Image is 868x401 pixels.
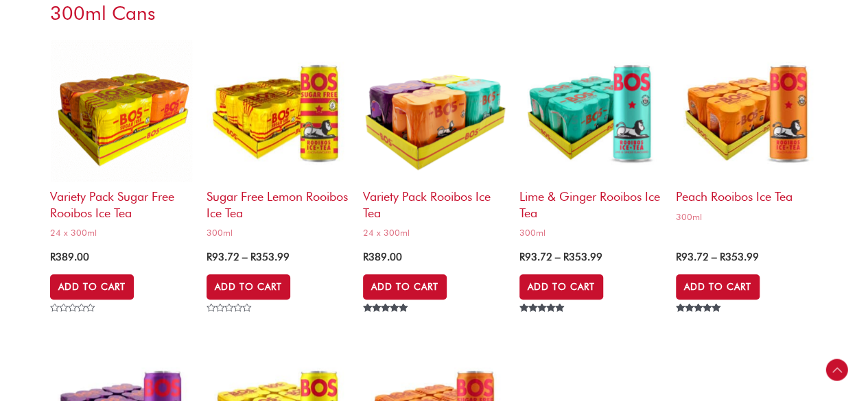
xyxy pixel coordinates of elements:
[50,227,193,239] span: 24 x 300ml
[676,274,760,299] a: Select options for “Peach Rooibos Ice Tea”
[363,304,410,343] span: Rated out of 5
[363,182,506,221] h2: Variety Pack Rooibos Ice Tea
[676,251,709,263] bdi: 93.72
[676,39,819,182] img: Peach Rooibos Ice Tea
[363,251,368,263] span: R
[676,182,819,204] h2: Peach Rooibos Ice Tea
[50,182,193,221] h2: Variety Pack Sugar Free Rooibos Ice Tea
[519,274,603,299] a: Select options for “Lime & Ginger Rooibos Ice Tea”
[519,304,567,343] span: Rated out of 5
[676,211,819,223] span: 300ml
[207,39,349,243] a: Sugar Free Lemon Rooibos Ice Tea300ml
[207,251,239,263] bdi: 93.72
[563,251,569,263] span: R
[207,227,349,239] span: 300ml
[207,274,290,299] a: Select options for “Sugar Free Lemon Rooibos Ice Tea”
[519,39,662,182] img: Lime & Ginger Rooibos Ice Tea
[50,251,56,263] span: R
[676,304,723,343] span: Rated out of 5
[720,251,759,263] bdi: 353.99
[720,251,725,263] span: R
[712,251,717,263] span: –
[519,251,525,263] span: R
[519,182,662,221] h2: Lime & Ginger Rooibos Ice Tea
[207,39,349,182] img: sugar free lemon rooibos ice tea
[363,39,506,243] a: Variety Pack Rooibos Ice Tea24 x 300ml
[242,251,248,263] span: –
[363,227,506,239] span: 24 x 300ml
[207,251,212,263] span: R
[519,251,552,263] bdi: 93.72
[519,227,662,239] span: 300ml
[50,39,193,182] img: variety pack sugar free rooibos ice tea
[363,39,506,182] img: Variety Pack Rooibos Ice Tea
[50,274,134,299] a: Add to cart: “Variety Pack Sugar Free Rooibos Ice Tea”
[676,39,819,227] a: Peach Rooibos Ice Tea300ml
[363,274,447,299] a: Add to cart: “Variety Pack Rooibos Ice Tea”
[50,1,819,25] h3: 300ml Cans
[250,251,256,263] span: R
[207,182,349,221] h2: Sugar Free Lemon Rooibos Ice Tea
[676,251,681,263] span: R
[519,39,662,243] a: Lime & Ginger Rooibos Ice Tea300ml
[363,251,402,263] bdi: 389.00
[50,39,193,243] a: Variety Pack Sugar Free Rooibos Ice Tea24 x 300ml
[50,251,89,263] bdi: 389.00
[250,251,290,263] bdi: 353.99
[555,251,561,263] span: –
[563,251,602,263] bdi: 353.99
